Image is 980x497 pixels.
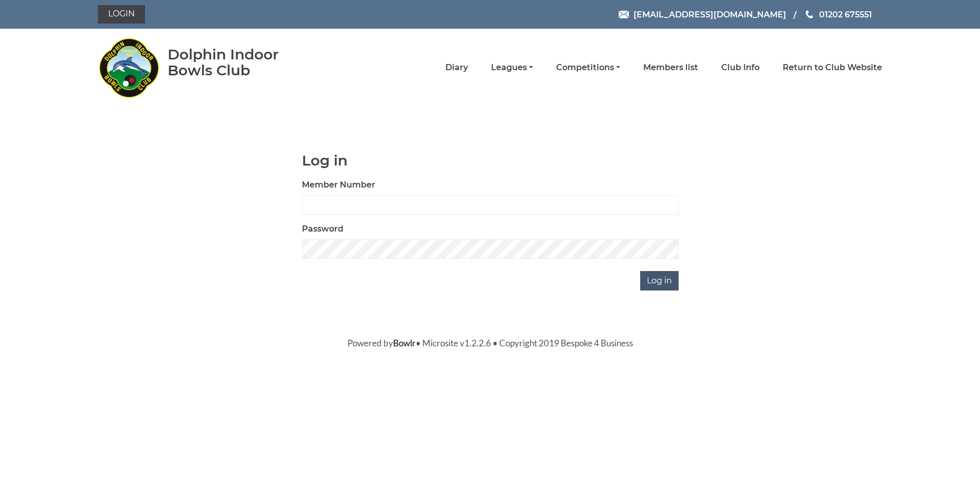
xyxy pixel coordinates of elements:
[302,153,679,169] h1: Log in
[98,32,159,103] img: Dolphin Indoor Bowls Club
[98,5,145,24] a: Login
[634,9,786,19] span: [EMAIL_ADDRESS][DOMAIN_NAME]
[619,8,786,21] a: Email [EMAIL_ADDRESS][DOMAIN_NAME]
[348,338,633,348] span: Powered by • Microsite v1.2.2.6 • Copyright 2019 Bespoke 4 Business
[806,10,813,18] img: Phone us
[556,62,620,73] a: Competitions
[393,338,416,348] a: Bowlr
[804,8,872,21] a: Phone us 01202 675551
[168,47,312,78] div: Dolphin Indoor Bowls Club
[783,62,882,73] a: Return to Club Website
[640,271,679,291] input: Log in
[721,62,760,73] a: Club Info
[445,62,468,73] a: Diary
[302,179,375,191] label: Member Number
[619,11,629,18] img: Email
[302,223,343,235] label: Password
[819,9,872,19] span: 01202 675551
[491,62,533,73] a: Leagues
[643,62,698,73] a: Members list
